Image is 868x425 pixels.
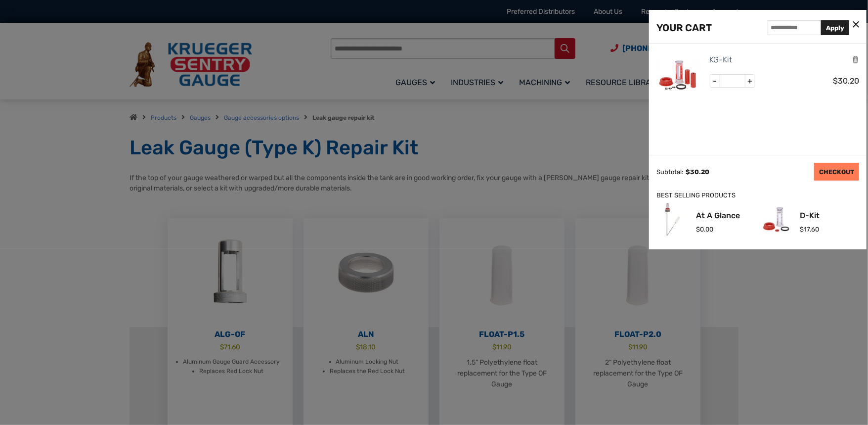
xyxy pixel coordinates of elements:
[696,212,740,220] a: At A Glance
[696,226,713,233] span: 0.00
[656,20,712,36] div: YOUR CART
[760,203,792,236] img: D-Kit
[710,75,720,88] span: -
[686,168,690,176] span: $
[710,53,733,66] a: KG-Kit
[821,20,849,35] button: Apply
[800,212,820,220] a: D-Kit
[833,76,838,86] span: $
[656,203,689,236] img: At A Glance
[852,55,859,64] a: Remove this item
[696,226,700,233] span: $
[656,190,859,201] div: BEST SELLING PRODUCTS
[800,226,819,233] span: 17.60
[814,163,859,181] a: CHECKOUT
[745,75,755,88] span: +
[833,76,859,86] span: 30.20
[800,226,804,233] span: $
[656,168,683,176] div: Subtotal:
[656,53,701,98] img: KG-Kit
[686,168,709,176] span: 30.20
